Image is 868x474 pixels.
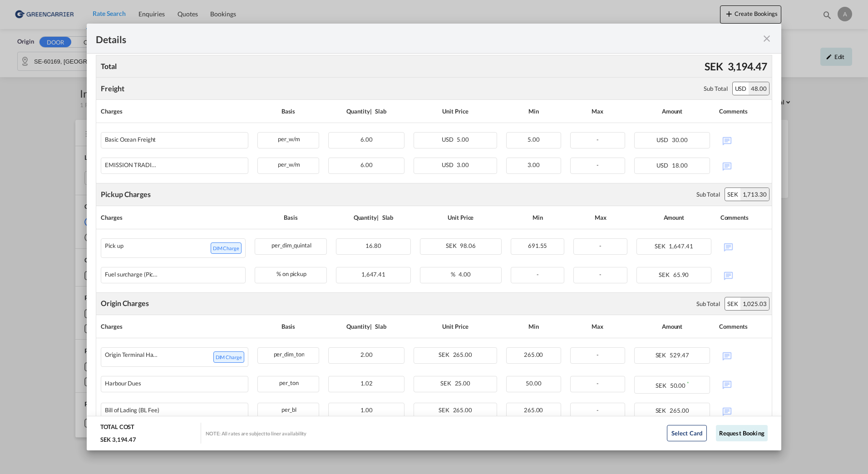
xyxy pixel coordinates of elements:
[258,158,319,169] div: per_w/m
[446,242,459,249] span: SEK
[528,242,547,249] span: 691.55
[704,84,727,93] div: Sub Total
[451,271,458,278] span: %
[101,104,248,118] div: Charges
[414,104,497,118] div: Unit Price
[457,136,469,143] span: 5.00
[457,161,469,168] span: 3.00
[656,162,671,169] span: USD
[328,104,404,118] div: Quantity | Slab
[453,406,472,414] span: 265.00
[725,188,740,201] div: SEK
[733,82,749,95] div: USD
[101,298,149,308] div: Origin Charges
[670,407,689,414] span: 265.00
[257,320,320,333] div: Basis
[328,320,404,333] div: Quantity | Slab
[506,320,561,333] div: Min
[716,206,772,229] th: Comments
[597,161,599,168] span: -
[740,297,769,310] div: 1,025.03
[597,136,599,143] span: -
[258,133,319,144] div: per_w/m
[459,271,471,278] span: 4.00
[634,320,710,333] div: Amount
[667,425,707,441] button: Select Card
[336,211,411,224] div: Quantity | Slab
[87,24,781,450] md-dialog: Pickup Door ...
[719,376,767,392] div: No Comments Available
[659,271,672,278] span: SEK
[255,211,327,224] div: Basis
[597,351,599,358] span: -
[597,380,599,387] span: -
[105,407,159,414] div: Bill of Lading (BL Fee)
[524,406,543,414] span: 265.00
[105,162,159,168] div: EMISSION TRADING SYSTEM (ETS)
[669,242,693,250] span: 1,647.41
[105,242,123,254] div: Pick up
[656,351,669,359] span: SEK
[414,320,497,333] div: Unit Price
[526,380,542,387] span: 50.00
[453,351,472,358] span: 265.00
[537,271,539,278] span: -
[597,406,599,414] span: -
[211,242,242,254] span: DIM Charge
[719,403,767,419] div: No Comments Available
[360,136,373,143] span: 6.00
[101,189,151,199] div: Pickup Charges
[715,315,771,338] th: Comments
[460,242,476,249] span: 98.06
[101,84,124,94] div: Freight
[702,57,725,76] div: SEK
[420,211,502,224] div: Unit Price
[672,136,688,143] span: 30.00
[105,271,159,278] div: Fuel surcharge (Pick up)
[670,351,689,359] span: 529.47
[656,407,669,414] span: SEK
[670,382,686,389] span: 50.00
[599,242,602,249] span: -
[440,380,454,387] span: SEK
[599,271,602,278] span: -
[656,136,671,143] span: USD
[570,104,625,118] div: Max
[455,380,471,387] span: 25.00
[634,104,710,118] div: Amount
[100,423,134,435] div: TOTAL COST
[439,351,452,358] span: SEK
[101,320,248,333] div: Charges
[672,162,688,169] span: 18.00
[361,271,385,278] span: 1,647.41
[725,57,769,76] div: 3,194.47
[100,435,136,444] div: SEK 3,194.47
[528,161,540,168] span: 3.00
[573,211,627,224] div: Max
[101,211,246,224] div: Charges
[258,403,319,415] div: per_bl
[528,136,540,143] span: 5.00
[206,430,306,437] div: NOTE: All rates are subject to liner availability
[96,33,705,44] div: Details
[255,239,326,250] div: per_dim_quintal
[720,267,767,283] div: No Comments Available
[524,351,543,358] span: 265.00
[687,380,689,386] sup: Minimum amount
[656,382,669,389] span: SEK
[105,136,156,143] div: Basic Ocean Freight
[257,104,320,118] div: Basis
[360,161,373,168] span: 6.00
[696,300,720,308] div: Sub Total
[719,132,767,148] div: No Comments Available
[506,104,561,118] div: Min
[360,380,373,387] span: 1.02
[105,380,141,387] div: Harbour Dues
[673,271,689,278] span: 65.90
[442,136,456,143] span: USD
[719,158,767,173] div: No Comments Available
[213,351,244,363] span: DIM Charge
[725,297,740,310] div: SEK
[258,376,319,388] div: per_ton
[360,351,373,358] span: 2.00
